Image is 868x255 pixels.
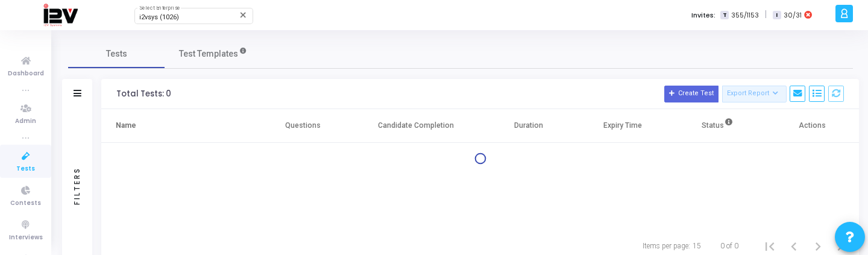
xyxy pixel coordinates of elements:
th: Expiry Time [576,109,670,143]
th: Name [101,109,256,143]
mat-icon: Clear [239,10,248,20]
img: logo [43,3,78,27]
span: Interviews [9,233,43,243]
span: Tests [106,48,127,60]
span: I [773,11,781,20]
span: | [765,8,767,21]
span: Dashboard [8,69,44,79]
th: Actions [765,109,859,143]
th: Duration [482,109,576,143]
label: Invites: [691,10,715,20]
button: Export Report [722,86,787,102]
span: i2vsys (1026) [139,13,179,21]
th: Questions [256,109,350,143]
span: T [720,11,728,20]
div: 15 [693,241,701,251]
span: Tests [16,164,35,174]
span: Contests [10,198,41,209]
th: Status [670,109,765,143]
span: 355/1153 [731,10,759,20]
div: 0 of 0 [720,241,738,251]
th: Candidate Completion [350,109,482,143]
span: Test Templates [179,48,238,60]
div: Items per page: [643,241,690,251]
span: 30/31 [784,10,802,20]
div: Filters [72,119,83,252]
span: Admin [15,116,36,127]
button: Create Test [664,86,719,102]
div: Total Tests: 0 [116,89,171,99]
